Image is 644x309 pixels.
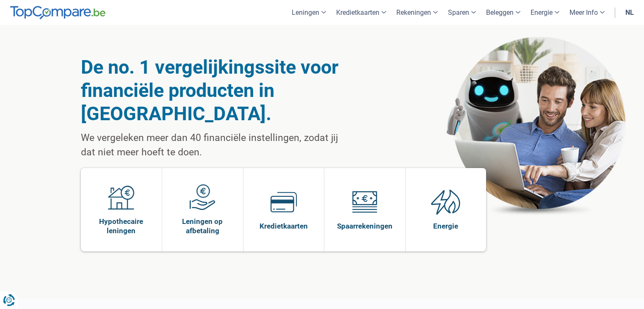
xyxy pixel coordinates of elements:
[189,184,216,210] img: Leningen op afbetaling
[324,168,405,251] a: Spaarrekeningen Spaarrekeningen
[85,217,158,235] span: Hypothecaire leningen
[166,217,239,235] span: Leningen op afbetaling
[108,184,134,210] img: Hypothecaire leningen
[406,168,486,251] a: Energie Energie
[81,131,346,160] p: We vergeleken meer dan 40 financiële instellingen, zodat jij dat niet meer hoeft te doen.
[162,168,243,251] a: Leningen op afbetaling Leningen op afbetaling
[243,168,324,251] a: Kredietkaarten Kredietkaarten
[431,189,461,215] img: Energie
[337,221,392,231] span: Spaarrekeningen
[81,168,162,251] a: Hypothecaire leningen Hypothecaire leningen
[260,221,308,231] span: Kredietkaarten
[351,189,378,215] img: Spaarrekeningen
[271,189,297,215] img: Kredietkaarten
[10,6,105,19] img: TopCompare
[433,221,458,231] span: Energie
[81,55,346,125] h1: De no. 1 vergelijkingssite voor financiële producten in [GEOGRAPHIC_DATA].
